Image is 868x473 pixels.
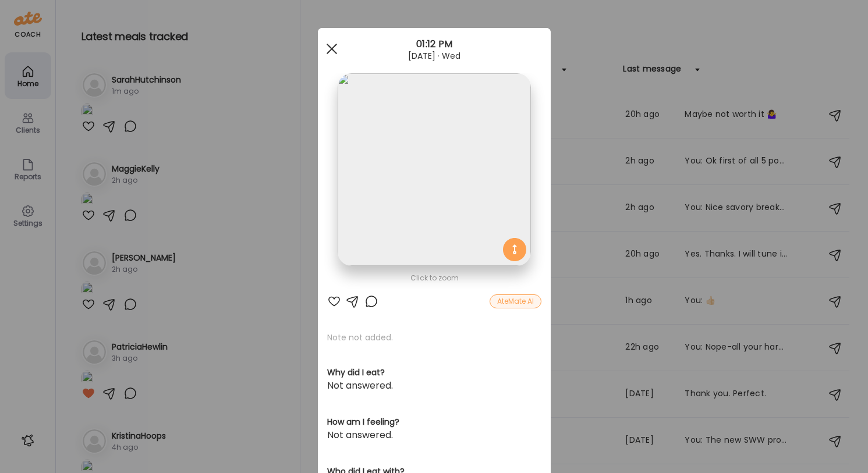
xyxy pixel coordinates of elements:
p: Note not added. [327,332,541,343]
div: AteMate AI [490,294,541,308]
div: 01:12 PM [318,37,551,51]
h3: How am I feeling? [327,416,541,428]
img: images%2FPmm2PXbGH0Z5JiI7kyACT0OViMx2%2FvN7Nh21gxl6yeEJ5LNem%2FrJoFwjLbrPZcrMMYXUnI_1080 [338,73,530,266]
h3: Why did I eat? [327,367,541,379]
div: Click to zoom [327,271,541,285]
div: Not answered. [327,379,541,393]
div: [DATE] · Wed [318,51,551,61]
div: Not answered. [327,428,541,442]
